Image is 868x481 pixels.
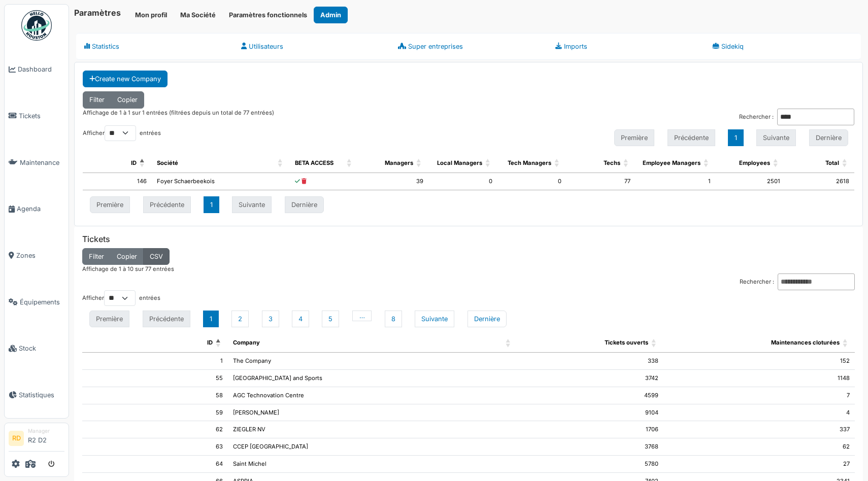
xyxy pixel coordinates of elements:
td: 7 [663,387,855,404]
span: Local Managers: Activate to sort [485,154,491,173]
button: 4 [292,311,309,327]
button: 2 [231,311,249,327]
div: Affichage de 1 à 1 sur 1 entrées (filtrées depuis un total de 77 entrées) [83,109,274,125]
span: Total: Activate to sort [842,154,848,173]
td: 1706 [518,421,663,438]
span: Agenda [17,204,64,214]
span: Tickets ouverts: Activate to sort [651,333,657,352]
nav: pagination [607,126,854,150]
td: 9104 [518,404,663,422]
span: Zones [16,251,64,260]
td: 338 [518,353,663,370]
td: 0 [497,173,566,190]
button: Copier [111,91,144,108]
td: [GEOGRAPHIC_DATA] and Sports [228,370,518,387]
span: Tickets ouverts [605,339,648,346]
span: Société: Activate to sort [278,154,284,173]
a: Statistiques [5,372,69,419]
nav: pagination [82,307,855,330]
td: 5780 [518,456,663,473]
button: Mon profil [128,7,174,23]
td: 3768 [518,438,663,456]
button: Last [468,311,507,327]
td: 62 [663,438,855,456]
td: 58 [82,387,228,404]
button: Paramètres fonctionnels [222,7,314,23]
td: [PERSON_NAME] [228,404,518,422]
span: Employee Managers: Activate to sort [704,154,710,173]
button: Copier [110,248,144,265]
button: Filter [83,91,111,108]
span: Employees: Activate to sort [773,154,779,173]
img: Badge_color-CXgf-gQk.svg [21,10,52,41]
td: Foyer Schaerbeekois [152,173,290,190]
button: Admin [314,7,348,23]
td: 152 [663,353,855,370]
td: 59 [82,404,228,422]
td: 1 [82,353,228,370]
td: CCEP [GEOGRAPHIC_DATA] [228,438,518,456]
span: Stock [19,343,64,353]
span: translation missing: fr.user.managers [385,159,413,166]
span: translation missing: fr.user.employee_managers [643,159,700,166]
a: Agenda [5,186,69,232]
a: Équipements [5,279,69,325]
span: Company: Activate to sort [506,333,512,352]
a: RD ManagerR2 D2 [9,427,64,452]
a: Zones [5,232,69,279]
label: Afficher entrées [82,290,160,306]
select: Afficherentrées [104,290,136,306]
select: Afficherentrées [105,125,136,141]
td: 4599 [518,387,663,404]
td: 0 [428,173,497,190]
a: Stock [5,325,69,372]
h6: Paramètres [74,8,121,18]
td: 64 [82,456,228,473]
span: ID [207,339,213,346]
span: Maintenance [20,158,64,167]
a: Dashboard [5,46,69,93]
a: Super entreprises [390,33,547,60]
span: Copier [117,253,137,260]
td: 55 [82,370,228,387]
td: Saint Michel [228,456,518,473]
a: Maintenance [5,139,69,186]
td: 77 [566,173,636,190]
div: Affichage de 1 à 10 sur 77 entrées [82,265,855,273]
span: ID: Activate to invert sorting [216,333,222,352]
button: Ma Société [174,7,222,23]
button: 1 [728,129,744,146]
span: Équipements [20,297,64,307]
button: 1 [203,311,219,327]
div: Manager [28,427,64,435]
span: ID [131,159,137,166]
span: Techs: Activate to sort [623,154,629,173]
span: Société [157,159,178,166]
a: Utilisateurs [233,33,390,60]
a: Sidekiq [704,33,861,60]
label: Rechercher : [739,113,774,121]
span: Filter [89,96,105,104]
span: BETA ACCESS [295,159,333,166]
button: 1 [204,196,219,213]
button: … [352,311,372,321]
span: translation missing: fr.user.employees [739,159,770,166]
a: Create new Company [83,71,168,87]
button: Filter [82,248,111,265]
span: Maintenances cloturées [771,339,840,346]
td: ZIEGLER NV [228,421,518,438]
span: Copier [117,96,138,104]
h6: Tickets [82,234,855,244]
a: Tickets [5,93,69,140]
td: 1148 [663,370,855,387]
span: Statistiques [19,390,64,400]
button: CSV [143,248,170,265]
td: 62 [82,421,228,438]
a: Imports [547,33,704,60]
label: Afficher entrées [83,125,161,141]
td: AGC Technovation Centre [228,387,518,404]
td: The Company [228,353,518,370]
